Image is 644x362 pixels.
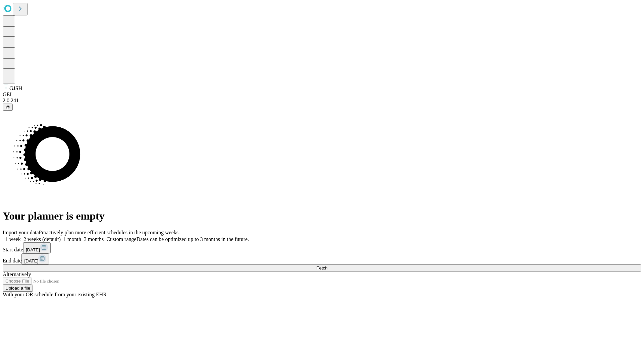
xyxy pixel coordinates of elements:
span: 2 weeks (default) [23,236,61,242]
div: GEI [3,92,641,98]
span: Dates can be optimized up to 3 months in the future. [137,236,249,242]
span: [DATE] [26,247,40,252]
div: End date [3,253,641,264]
button: Upload a file [3,285,33,292]
span: @ [5,105,10,110]
span: 1 week [5,236,21,242]
span: Import your data [3,230,39,235]
span: 3 months [84,236,104,242]
div: 2.0.241 [3,98,641,104]
span: Alternatively [3,271,31,277]
div: Start date [3,242,641,253]
span: Proactively plan more efficient schedules in the upcoming weeks. [39,230,180,235]
span: With your OR schedule from your existing EHR [3,292,107,297]
span: 1 month [63,236,81,242]
h1: Your planner is empty [3,210,641,222]
span: Fetch [316,265,327,270]
span: [DATE] [24,258,38,263]
button: @ [3,104,13,111]
button: [DATE] [23,242,51,253]
button: Fetch [3,264,641,271]
span: GJSH [9,85,22,91]
span: Custom range [106,236,136,242]
button: [DATE] [21,253,49,264]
